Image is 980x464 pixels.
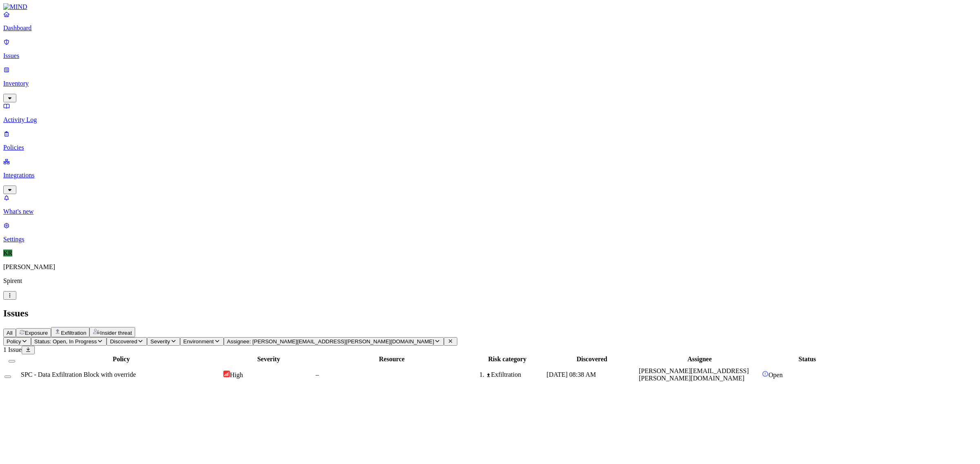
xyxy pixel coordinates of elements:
[3,208,977,215] p: What's new
[762,371,768,377] img: status-open
[3,144,977,151] p: Policies
[223,371,230,377] img: severity-high
[3,66,977,101] a: Inventory
[3,263,977,271] p: [PERSON_NAME]
[183,338,214,345] span: Environment
[150,338,170,345] span: Severity
[3,236,977,243] p: Settings
[3,52,977,60] p: Issues
[639,367,748,382] span: [PERSON_NAME][EMAIL_ADDRESS][PERSON_NAME][DOMAIN_NAME]
[230,371,243,378] span: High
[3,158,977,193] a: Integrations
[100,330,132,336] span: Insider threat
[9,360,15,362] button: Select all
[547,356,637,363] div: Discovered
[21,356,222,363] div: Policy
[61,330,86,336] span: Exfiltration
[3,194,977,215] a: What's new
[3,308,977,319] h2: Issues
[3,80,977,87] p: Inventory
[3,222,977,243] a: Settings
[3,102,977,124] a: Activity Log
[3,24,977,32] p: Dashboard
[4,376,11,378] button: Select row
[316,371,319,378] span: –
[547,371,596,378] span: [DATE] 08:38 AM
[486,371,545,378] div: Exfiltration
[3,11,977,32] a: Dashboard
[470,356,545,363] div: Risk category
[110,338,137,345] span: Discovered
[316,356,468,363] div: Resource
[34,338,97,345] span: Status: Open, In Progress
[3,250,12,256] span: KR
[7,330,13,336] span: All
[762,356,853,363] div: Status
[3,3,27,11] img: MIND
[3,277,977,285] p: Spirent
[227,338,434,345] span: Assignee: [PERSON_NAME][EMAIL_ADDRESS][PERSON_NAME][DOMAIN_NAME]
[3,116,977,124] p: Activity Log
[7,338,21,345] span: Policy
[3,38,977,60] a: Issues
[223,356,314,363] div: Severity
[3,172,977,179] p: Integrations
[639,356,760,363] div: Assignee
[25,330,48,336] span: Exposure
[3,130,977,151] a: Policies
[3,3,977,11] a: MIND
[768,371,783,378] span: Open
[21,371,136,378] span: SPC - Data Exfiltration Block with override
[3,346,22,353] span: 1 Issue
